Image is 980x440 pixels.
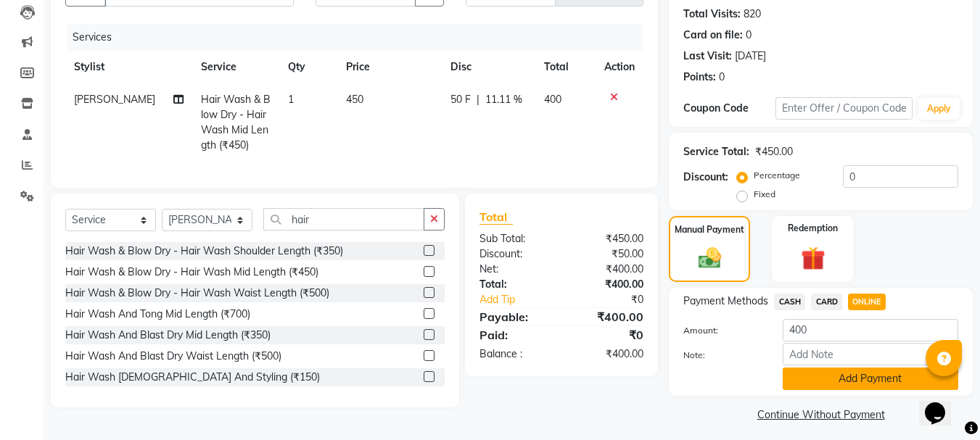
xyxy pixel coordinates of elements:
label: Manual Payment [675,223,744,236]
div: Service Total: [683,144,749,159]
div: Paid: [469,326,561,344]
a: Continue Without Payment [672,407,970,423]
button: Apply [918,98,960,120]
span: CASH [774,294,805,310]
span: 11.11 % [485,92,522,107]
div: Hair Wash & Blow Dry - Hair Wash Shoulder Length (₹350) [65,244,343,259]
div: Discount: [469,246,561,262]
div: Hair Wash & Blow Dry - Hair Wash Waist Length (₹500) [65,286,329,301]
label: Amount: [672,324,771,337]
div: ₹400.00 [561,346,654,362]
div: 0 [746,28,752,43]
div: ₹400.00 [561,308,654,325]
th: Total [535,51,596,83]
div: ₹0 [577,292,655,307]
span: | [477,92,479,107]
div: Last Visit: [683,49,732,64]
input: Amount [783,319,958,341]
label: Redemption [788,222,838,235]
div: Points: [683,70,716,85]
th: Stylist [65,51,192,83]
div: Total Visits: [683,7,741,22]
th: Service [192,51,279,83]
th: Disc [442,51,535,83]
span: 1 [288,93,294,106]
div: ₹450.00 [561,231,654,246]
div: Discount: [683,170,728,185]
th: Qty [279,51,337,83]
div: ₹0 [561,326,654,344]
div: Hair Wash [DEMOGRAPHIC_DATA] And Styling (₹150) [65,370,320,385]
img: _gift.svg [794,244,833,273]
div: ₹400.00 [561,262,654,277]
div: [DATE] [735,49,766,64]
div: Hair Wash & Blow Dry - Hair Wash Mid Length (₹450) [65,265,318,280]
iframe: chat widget [919,382,965,426]
div: ₹400.00 [561,277,654,292]
span: 400 [544,93,561,106]
span: CARD [811,294,842,310]
div: Hair Wash And Tong Mid Length (₹700) [65,307,250,322]
label: Percentage [754,169,800,182]
label: Fixed [754,188,775,201]
input: Add Note [783,343,958,365]
div: Payable: [469,308,561,325]
div: Coupon Code [683,101,775,116]
input: Search or Scan [263,208,424,231]
span: Payment Methods [683,294,768,309]
div: Total: [469,277,561,292]
div: Balance : [469,346,561,362]
div: Sub Total: [469,231,561,246]
div: Card on file: [683,28,743,43]
div: 820 [744,7,761,22]
span: [PERSON_NAME] [74,93,155,106]
button: Add Payment [783,368,958,390]
th: Action [596,51,643,83]
div: Hair Wash And Blast Dry Waist Length (₹500) [65,349,281,364]
span: 450 [346,93,363,106]
span: 50 F [450,92,471,107]
div: ₹50.00 [561,246,654,262]
span: Hair Wash & Blow Dry - Hair Wash Mid Length (₹450) [201,93,271,151]
div: Hair Wash And Blast Dry Mid Length (₹350) [65,328,271,343]
label: Note: [672,349,771,362]
div: 0 [719,70,725,85]
img: _cash.svg [691,245,728,271]
span: Total [479,209,513,225]
th: Price [337,51,442,83]
div: ₹450.00 [755,144,793,159]
div: Net: [469,262,561,277]
a: Add Tip [469,292,577,307]
span: ONLINE [848,294,886,310]
input: Enter Offer / Coupon Code [775,97,913,120]
div: Services [67,24,654,51]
